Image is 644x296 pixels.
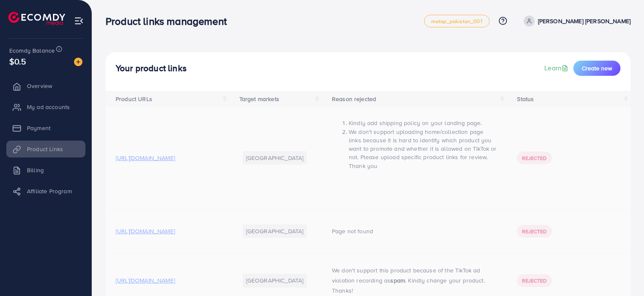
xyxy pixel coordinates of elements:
[538,16,631,26] p: [PERSON_NAME] [PERSON_NAME]
[116,63,187,74] h4: Your product links
[106,15,233,27] h3: Product links management
[9,55,27,67] span: $0.5
[582,64,612,72] span: Create new
[74,16,84,26] img: menu
[573,61,620,76] button: Create new
[431,19,482,24] span: metap_pakistan_001
[544,63,570,73] a: Learn
[520,16,631,27] a: [PERSON_NAME] [PERSON_NAME]
[9,46,55,55] span: Ecomdy Balance
[8,12,65,25] img: logo
[74,58,82,66] img: image
[424,15,490,27] a: metap_pakistan_001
